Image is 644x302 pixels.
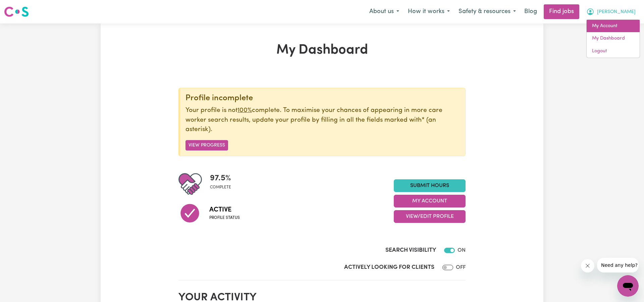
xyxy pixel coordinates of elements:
[4,6,29,18] img: Careseekers logo
[210,184,231,190] span: complete
[365,5,404,19] button: About us
[210,172,236,196] div: Profile completeness: 97.5%
[597,8,636,16] span: [PERSON_NAME]
[185,94,460,103] div: Profile incomplete
[458,248,466,253] span: ON
[385,246,436,255] label: Search Visibility
[617,275,639,297] iframe: Button to launch messaging window
[237,107,252,114] u: 100%
[581,259,594,273] iframe: Close message
[210,172,231,184] span: 97.5 %
[4,4,29,19] a: Careseekers logo
[209,215,240,221] span: Profile status
[587,45,640,58] a: Logout
[544,4,579,19] a: Find jobs
[456,265,466,270] span: OFF
[404,5,454,19] button: How it works
[587,20,640,33] a: My Account
[587,32,640,45] a: My Dashboard
[185,140,228,150] button: View Progress
[582,5,640,19] button: My Account
[185,106,460,135] p: Your profile is not complete. To maximise your chances of appearing in more care worker search re...
[454,5,520,19] button: Safety & resources
[586,19,640,58] div: My Account
[344,263,434,272] label: Actively Looking for Clients
[394,179,466,192] a: Submit Hours
[520,4,541,19] a: Blog
[209,205,240,215] span: Active
[178,42,466,58] h1: My Dashboard
[394,210,466,223] button: View/Edit Profile
[394,195,466,207] button: My Account
[597,258,639,273] iframe: Message from company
